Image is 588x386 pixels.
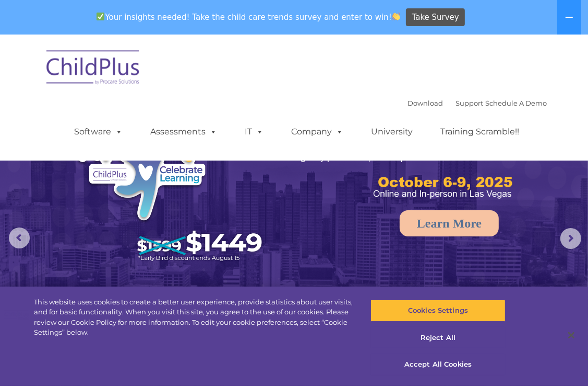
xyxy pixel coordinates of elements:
[140,121,228,142] a: Assessments
[41,43,146,95] img: ChildPlus by Procare Solutions
[64,121,134,142] a: Software
[392,13,400,20] img: 👏
[34,297,353,338] div: This website uses cookies to create a better user experience, provide statistics about user visit...
[281,121,354,142] a: Company
[235,121,274,142] a: IT
[456,99,484,107] a: Support
[408,99,547,107] font: |
[406,8,465,27] a: Take Survey
[430,121,530,142] a: Training Scramble!!
[370,327,506,349] button: Reject All
[560,324,583,347] button: Close
[97,13,104,20] img: ✅
[92,7,405,27] span: Your insights needed! Take the child care trends survey and enter to win!
[370,354,506,376] button: Accept All Cookies
[412,8,459,27] span: Take Survey
[370,300,506,322] button: Cookies Settings
[408,99,443,107] a: Download
[400,210,499,236] a: Learn More
[361,121,424,142] a: University
[486,99,547,107] a: Schedule A Demo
